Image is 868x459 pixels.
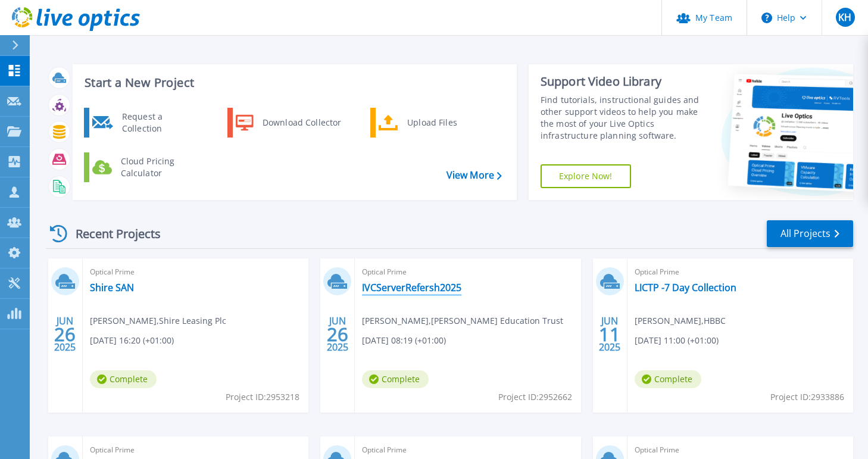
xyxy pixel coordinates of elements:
[90,282,134,293] a: Shire SAN
[84,152,206,182] a: Cloud Pricing Calculator
[635,444,846,457] span: Optical Prime
[362,314,563,327] span: [PERSON_NAME] , [PERSON_NAME] Education Trust
[115,155,203,179] div: Cloud Pricing Calculator
[227,108,349,138] a: Download Collector
[116,111,203,135] div: Request a Collection
[635,314,726,327] span: [PERSON_NAME] , HBBC
[447,170,502,181] a: View More
[599,329,620,339] span: 11
[54,329,76,339] span: 26
[401,111,489,135] div: Upload Files
[90,314,226,327] span: [PERSON_NAME] , Shire Leasing Plc
[54,313,76,356] div: JUN 2025
[362,444,573,457] span: Optical Prime
[635,334,719,347] span: [DATE] 11:00 (+01:00)
[84,108,206,138] a: Request a Collection
[326,313,349,356] div: JUN 2025
[362,282,461,293] a: IVCServerRefersh2025
[635,370,701,388] span: Complete
[226,391,299,404] span: Project ID: 2953218
[257,111,346,135] div: Download Collector
[498,391,572,404] span: Project ID: 2952662
[541,164,631,188] a: Explore Now!
[85,76,501,89] h3: Start a New Project
[767,220,853,247] a: All Projects
[370,108,492,138] a: Upload Files
[90,444,301,457] span: Optical Prime
[90,370,157,388] span: Complete
[90,334,174,347] span: [DATE] 16:20 (+01:00)
[770,391,844,404] span: Project ID: 2933886
[635,266,846,279] span: Optical Prime
[541,94,703,142] div: Find tutorials, instructional guides and other support videos to help you make the most of your L...
[327,329,348,339] span: 26
[838,13,851,22] span: KH
[362,334,446,347] span: [DATE] 08:19 (+01:00)
[46,219,177,248] div: Recent Projects
[598,313,621,356] div: JUN 2025
[635,282,736,293] a: LICTP -7 Day Collection
[362,370,429,388] span: Complete
[362,266,573,279] span: Optical Prime
[90,266,301,279] span: Optical Prime
[541,74,703,89] div: Support Video Library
